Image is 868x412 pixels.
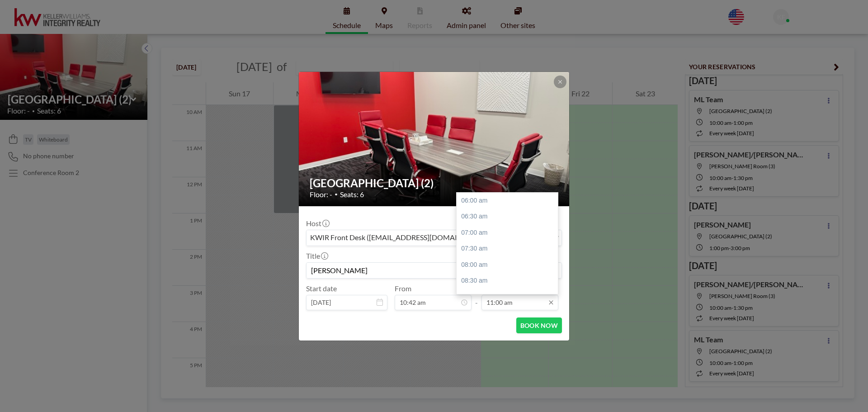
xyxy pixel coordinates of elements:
div: 08:00 am [457,257,562,273]
label: Host [306,219,329,228]
span: Floor: - [310,190,332,199]
div: 09:00 am [457,289,562,305]
h2: [GEOGRAPHIC_DATA] (2) [310,176,559,190]
img: 537.jpg [299,37,570,241]
span: • [335,191,338,198]
div: 07:00 am [457,225,562,241]
div: 06:30 am [457,208,562,225]
div: 08:30 am [457,273,562,289]
span: KWIR Front Desk ([EMAIL_ADDRESS][DOMAIN_NAME]) [308,232,493,244]
label: From [395,284,411,293]
label: Title [306,251,327,260]
div: Search for option [307,230,561,246]
label: Start date [306,284,337,293]
span: Seats: 6 [340,190,364,199]
span: - [475,287,478,307]
div: 07:30 am [457,241,562,257]
div: 06:00 am [457,193,562,209]
button: BOOK NOW [516,317,562,333]
input: KWIR's reservation [307,263,561,278]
